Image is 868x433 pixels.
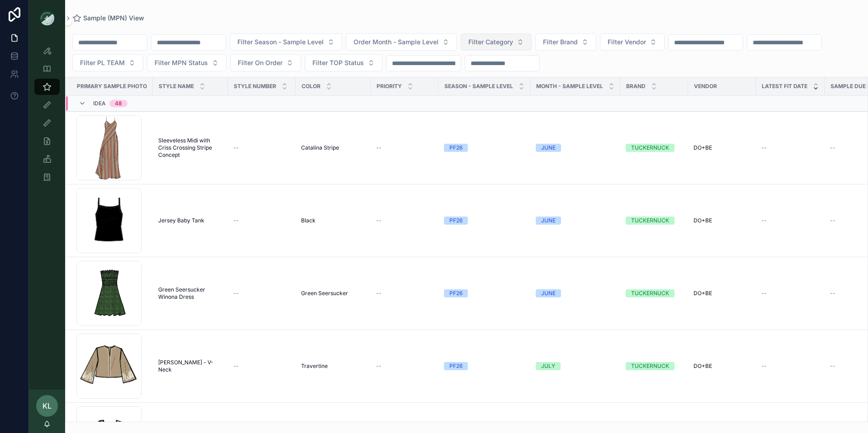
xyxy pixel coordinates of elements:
[693,217,750,224] a: DO+BE
[631,216,669,225] div: TUCKERNUCK
[377,83,402,90] span: PRIORITY
[626,289,683,297] a: TUCKERNUCK
[468,38,513,47] span: Filter Category
[536,289,615,297] a: JUNE
[301,217,365,224] a: Black
[449,216,462,225] div: PF26
[541,216,556,225] div: JUNE
[536,216,615,225] a: JUNE
[233,217,239,224] span: --
[830,290,835,297] span: --
[301,290,365,297] a: Green Seersucker
[541,362,555,370] div: JULY
[449,362,462,370] div: PF26
[693,362,750,370] a: DO+BE
[693,362,712,370] span: DO+BE
[354,38,439,47] span: Order Month - Sample Level
[376,217,433,224] a: --
[444,144,525,152] a: PF26
[376,290,382,297] span: --
[238,58,283,67] span: Filter On Order
[147,54,226,71] button: Select Button
[233,144,290,151] a: --
[234,83,276,90] span: Style Number
[233,144,239,151] span: --
[72,14,144,23] a: Sample (MPN) View
[693,290,712,297] span: DO+BE
[40,11,54,25] img: App logo
[233,290,239,297] span: --
[301,144,339,151] span: Catalina Stripe
[631,362,669,370] div: TUCKERNUCK
[761,217,819,224] a: --
[830,362,835,370] span: --
[72,54,143,71] button: Select Button
[155,58,208,67] span: Filter MPN Status
[376,362,382,370] span: --
[233,217,290,224] a: --
[376,217,382,224] span: --
[444,362,525,370] a: PF26
[830,217,835,224] span: --
[158,217,222,224] a: Jersey Baby Tank
[600,33,665,51] button: Select Button
[93,100,106,107] span: Idea
[301,362,365,370] a: Travertine
[301,362,328,370] span: Travertine
[761,290,819,297] a: --
[449,144,462,152] div: PF26
[693,217,712,224] span: DO+BE
[301,144,365,151] a: Catalina Stripe
[626,83,646,90] span: Brand
[693,144,750,151] a: DO+BE
[158,286,222,301] a: Green Seersucker Winona Dress
[543,38,578,47] span: Filter Brand
[631,289,669,297] div: TUCKERNUCK
[694,83,717,90] span: Vendor
[761,362,767,370] span: --
[449,289,462,297] div: PF26
[230,33,342,51] button: Select Button
[233,362,239,370] span: --
[444,289,525,297] a: PF26
[761,144,767,151] span: --
[301,290,348,297] span: Green Seersucker
[762,83,807,90] span: Latest Fit Date
[626,144,683,152] a: TUCKERNUCK
[461,33,532,51] button: Select Button
[233,290,290,297] a: --
[29,36,65,197] div: scrollable content
[693,144,712,151] span: DO+BE
[77,83,147,90] span: PRIMARY SAMPLE PHOTO
[535,33,596,51] button: Select Button
[761,290,767,297] span: --
[693,290,750,297] a: DO+BE
[536,362,615,370] a: JULY
[115,100,122,107] div: 48
[83,14,144,23] span: Sample (MPN) View
[346,33,457,51] button: Select Button
[761,362,819,370] a: --
[536,144,615,152] a: JUNE
[237,38,324,47] span: Filter Season - Sample Level
[376,290,433,297] a: --
[301,217,316,224] span: Black
[541,289,556,297] div: JUNE
[312,58,364,67] span: Filter TOP Status
[158,137,222,159] span: Sleeveless Midi with Criss Crossing Stripe Concept
[631,144,669,152] div: TUCKERNUCK
[158,359,222,373] a: [PERSON_NAME] - V-Neck
[536,83,603,90] span: MONTH - SAMPLE LEVEL
[830,144,835,151] span: --
[608,38,646,47] span: Filter Vendor
[230,54,301,71] button: Select Button
[626,216,683,225] a: TUCKERNUCK
[376,144,382,151] span: --
[302,83,321,90] span: Color
[233,362,290,370] a: --
[444,83,513,90] span: Season - Sample Level
[376,362,433,370] a: --
[305,54,382,71] button: Select Button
